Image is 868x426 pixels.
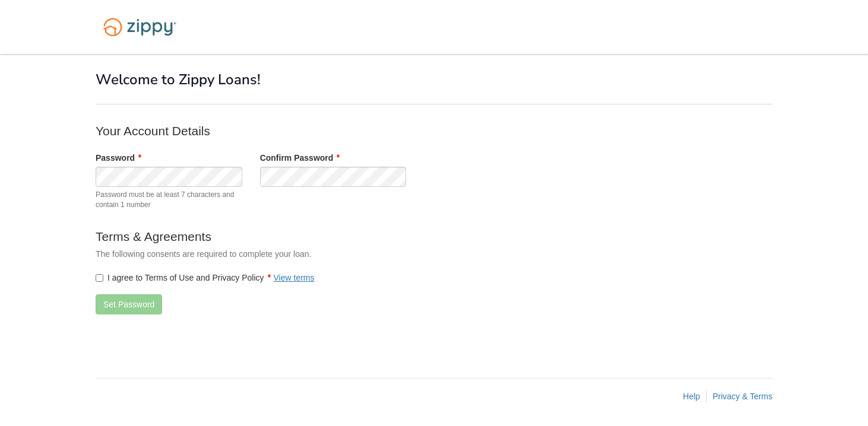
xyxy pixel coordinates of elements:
[683,392,700,401] a: Help
[96,248,571,260] p: The following consents are required to complete your loan.
[96,228,571,245] p: Terms & Agreements
[96,190,242,210] span: Password must be at least 7 characters and contain 1 number
[260,152,340,164] label: Confirm Password
[274,273,315,282] a: View terms
[712,392,772,401] a: Privacy & Terms
[96,122,571,139] p: Your Account Details
[96,12,184,42] img: Logo
[96,272,315,284] label: I agree to Terms of Use and Privacy Policy
[96,294,162,314] button: Set Password
[96,72,772,87] h1: Welcome to Zippy Loans!
[260,167,407,187] input: Verify Password
[96,274,103,282] input: I agree to Terms of Use and Privacy PolicyView terms
[96,152,141,164] label: Password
